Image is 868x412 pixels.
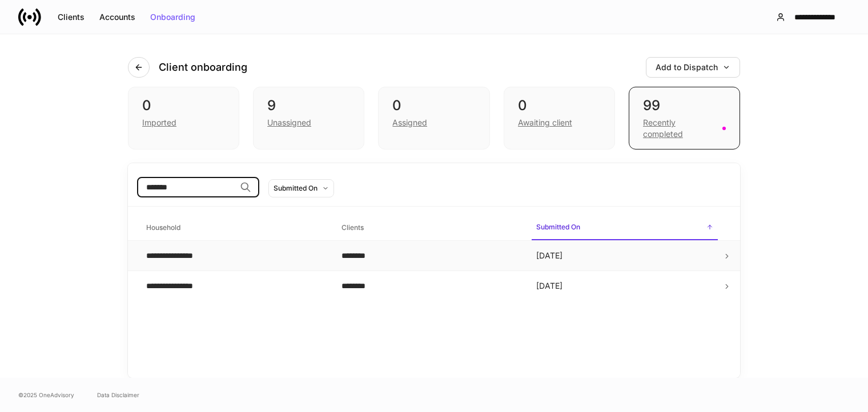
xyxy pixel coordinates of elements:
[518,96,601,115] div: 0
[392,117,427,128] div: Assigned
[643,96,726,115] div: 99
[268,179,334,197] button: Submitted On
[532,216,718,240] span: Submitted On
[99,13,135,21] div: Accounts
[142,96,225,115] div: 0
[146,222,180,233] h6: Household
[150,13,195,21] div: Onboarding
[341,222,364,233] h6: Clients
[518,117,572,128] div: Awaiting client
[143,8,203,26] button: Onboarding
[656,63,730,71] div: Add to Dispatch
[646,57,740,78] button: Add to Dispatch
[58,13,85,21] div: Clients
[142,117,176,128] div: Imported
[337,216,523,240] span: Clients
[643,117,716,140] div: Recently completed
[536,221,580,232] h6: Submitted On
[159,60,247,74] h4: Client onboarding
[128,87,239,150] div: 0Imported
[92,8,143,26] button: Accounts
[142,216,328,240] span: Household
[527,241,722,271] td: [DATE]
[97,390,139,399] a: Data Disclaimer
[504,87,615,150] div: 0Awaiting client
[629,87,740,150] div: 99Recently completed
[267,117,311,128] div: Unassigned
[274,183,318,193] div: Submitted On
[50,8,92,26] button: Clients
[527,271,722,301] td: [DATE]
[378,87,489,150] div: 0Assigned
[18,390,74,399] span: © 2025 OneAdvisory
[392,96,475,115] div: 0
[253,87,364,150] div: 9Unassigned
[267,96,350,115] div: 9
